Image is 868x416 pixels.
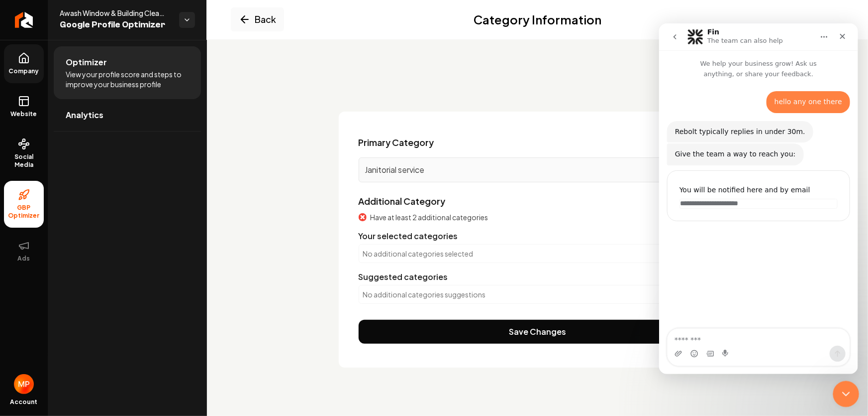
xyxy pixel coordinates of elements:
span: Company [5,67,43,75]
button: Open user button [14,374,34,394]
iframe: Intercom live chat [659,23,858,374]
p: No additional categories selected [363,249,712,259]
a: Website [4,87,44,126]
img: Rebolt Logo [15,12,33,28]
span: Website [7,110,41,118]
p: No additional categories suggestions [363,289,712,299]
a: Social Media [4,130,44,177]
h2: Category Information [474,11,601,27]
span: Optimizer [66,56,107,68]
span: Ads [14,255,34,263]
span: Social Media [4,153,44,169]
div: Your selected categories [359,230,717,242]
span: Analytics [66,109,103,121]
label: Additional Category [359,195,446,207]
span: Account [10,398,38,406]
iframe: Intercom live chat [833,381,860,408]
p: Janitorial service [365,164,710,176]
button: Ads [4,232,44,271]
span: Have at least 2 additional categories [371,212,488,222]
span: Google Profile Optimizer [60,18,171,32]
div: Suggested categories [359,271,717,283]
span: Primary Category [359,136,434,149]
span: Awash Window & Building Cleaning Service [60,8,171,18]
span: View your profile score and steps to improve your business profile [66,69,189,89]
img: Miguel Parra [14,374,34,394]
button: Save Changes [359,320,717,344]
span: GBP Optimizer [4,204,44,220]
a: Analytics [54,99,201,131]
a: Company [4,44,44,83]
button: Back [231,7,284,31]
